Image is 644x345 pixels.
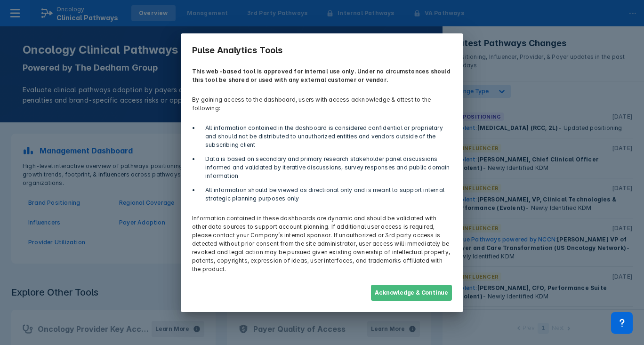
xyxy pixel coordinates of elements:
div: Contact Support [611,312,633,334]
h3: Pulse Analytics Tools [186,39,458,62]
li: Data is based on secondary and primary research stakeholder panel discussions informed and valida... [200,155,452,180]
p: This web-based tool is approved for internal use only. Under no circumstances should this tool be... [186,62,458,90]
p: By gaining access to the dashboard, users with access acknowledge & attest to the following: [186,90,458,118]
p: Information contained in these dashboards are dynamic and should be validated with other data sou... [186,209,458,279]
li: All information contained in the dashboard is considered confidential or proprietary and should n... [200,124,452,149]
li: All information should be viewed as directional only and is meant to support internal strategic p... [200,186,452,203]
button: Acknowledge & Continue [371,285,452,301]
